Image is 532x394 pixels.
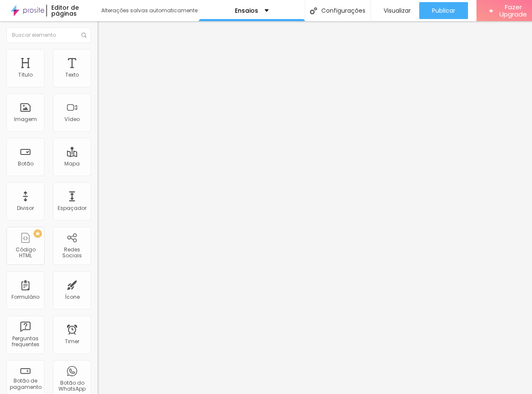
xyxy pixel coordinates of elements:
span: Visualizar [384,7,411,14]
div: Redes Sociais [55,247,89,259]
button: Visualizar [371,2,419,19]
img: Icone [81,33,86,38]
p: Ensaios [235,8,258,14]
div: Perguntas frequentes [8,336,42,348]
button: Publicar [419,2,468,19]
div: Ícone [65,294,80,300]
div: Imagem [14,116,37,122]
div: Texto [65,72,79,78]
div: Botão [18,161,33,167]
div: Código HTML [8,247,42,259]
div: Título [18,72,33,78]
div: Editor de páginas [46,5,92,17]
div: Alterações salvas automaticamente [101,8,199,13]
div: Mapa [64,161,80,167]
img: Icone [310,7,317,14]
span: Publicar [432,7,455,14]
div: Vídeo [64,116,80,122]
span: Fazer Upgrade [497,3,530,18]
div: Timer [65,339,79,344]
div: Divisor [17,205,34,211]
div: Botão do WhatsApp [55,380,89,392]
div: Espaçador [58,205,86,211]
div: Botão de pagamento [8,378,42,390]
input: Buscar elemento [6,28,91,43]
div: Formulário [11,294,39,300]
